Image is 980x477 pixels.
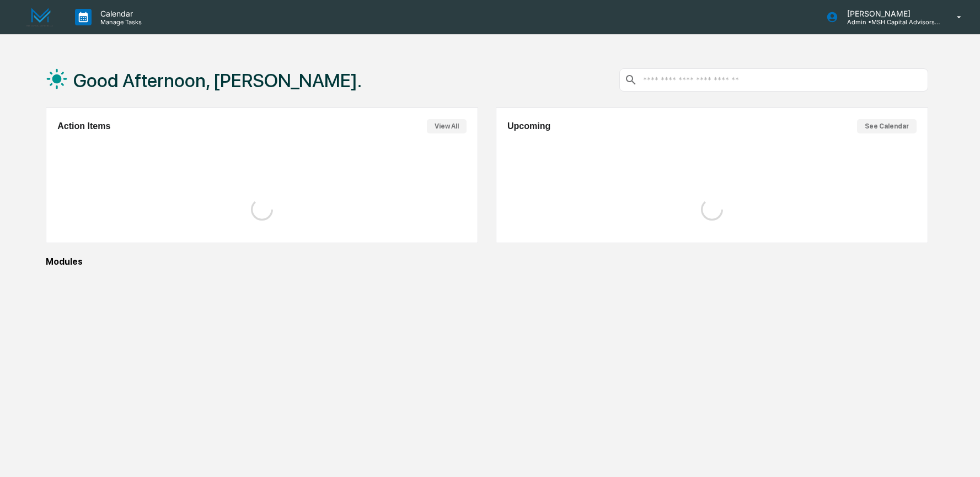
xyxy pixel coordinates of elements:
p: Manage Tasks [92,18,147,26]
h1: Good Afternoon, [PERSON_NAME]. [73,69,362,92]
button: See Calendar [857,119,917,133]
p: Admin • MSH Capital Advisors LLC - RIA [838,18,941,26]
h2: Action Items [57,121,110,131]
img: logo [26,8,53,27]
p: [PERSON_NAME] [838,9,941,18]
h2: Upcoming [507,121,550,131]
button: View All [427,119,467,133]
p: Calendar [92,9,147,18]
div: Modules [46,256,928,267]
